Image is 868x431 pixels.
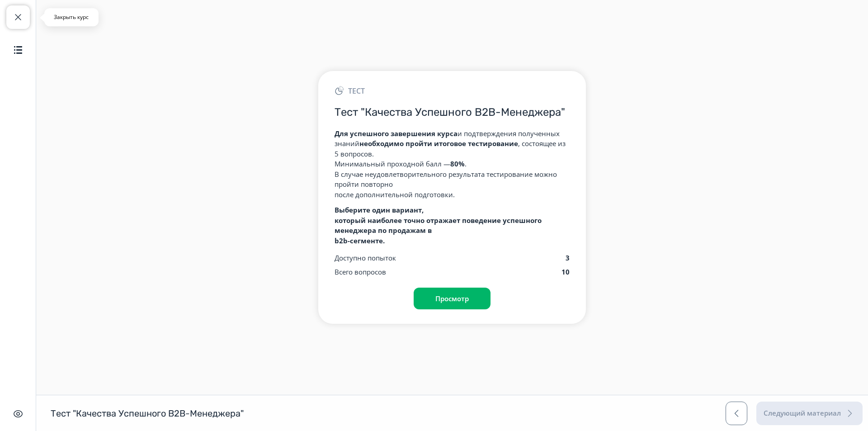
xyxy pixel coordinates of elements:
[335,128,570,200] p: и подтверждения полученных знаний , состоящее из 5 вопросов. Минимальный проходной балл — . В слу...
[51,407,244,419] h1: Тест "Качества Успешного B2B-Менеджера"
[566,253,570,262] b: 3
[335,267,386,277] p: Всего вопросов
[50,14,93,21] p: Закрыть курс
[414,288,491,309] button: Просмотр
[13,408,24,419] img: Скрыть интерфейс
[335,205,542,245] b: Выберите один вариант, который наиболее точно отражает поведение успешного менеджера по продажам ...
[13,44,24,55] img: Содержание
[335,129,458,138] b: Для успешного завершения курса
[561,267,570,276] b: 10
[335,253,396,263] p: Доступно попыток
[359,139,518,148] b: необходимо пройти итоговое тестирование
[335,85,570,96] div: Тест
[450,159,465,168] b: 80%
[6,5,30,29] button: Закрыть курс
[335,105,570,119] h3: Тест "Качества Успешного B2B-Менеджера"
